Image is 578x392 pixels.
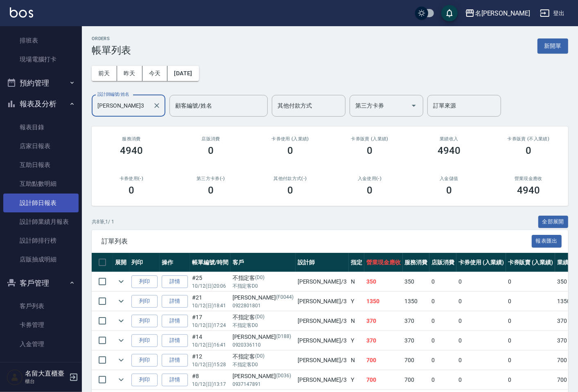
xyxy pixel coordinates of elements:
td: 0 [429,272,456,291]
a: 新開單 [537,42,568,50]
button: 列印 [131,374,158,386]
td: 350 [403,272,430,291]
h2: 入金使用(-) [340,176,400,181]
td: [PERSON_NAME] /3 [296,272,349,291]
td: #8 [190,370,230,390]
h2: 入金儲值 [419,176,479,181]
td: 0 [456,351,506,370]
button: expand row [115,354,127,366]
img: Person [7,369,23,385]
h3: 0 [287,145,293,156]
a: 報表匯出 [532,237,562,245]
h3: 0 [208,145,214,156]
button: 列印 [131,334,158,347]
td: #12 [190,351,230,370]
h3: 0 [446,185,452,196]
td: 0 [429,351,456,370]
td: 0 [456,370,506,390]
button: 預約管理 [3,72,79,94]
a: 客戶列表 [3,297,79,315]
button: 列印 [131,354,158,367]
a: 入金管理 [3,335,79,354]
h2: 卡券販賣 (不入業績) [499,136,558,142]
p: 10/12 (日) 20:06 [192,282,228,290]
td: 0 [429,292,456,311]
th: 店販消費 [429,253,456,272]
a: 詳情 [162,334,188,347]
th: 帳單編號/時間 [190,253,230,272]
th: 卡券使用 (入業績) [456,253,506,272]
td: [PERSON_NAME] /3 [296,311,349,331]
p: 10/12 (日) 16:41 [192,341,228,349]
td: 0 [456,272,506,291]
th: 服務消費 [403,253,430,272]
td: 0 [456,331,506,350]
button: save [441,5,458,21]
div: 不指定客 [233,352,294,361]
button: 名[PERSON_NAME] [462,5,533,22]
a: 報表目錄 [3,118,79,137]
h3: 0 [526,145,531,156]
a: 互助日報表 [3,155,79,174]
td: 0 [506,370,555,390]
p: 10/12 (日) 17:24 [192,322,228,329]
h3: 0 [367,185,373,196]
button: expand row [115,374,127,386]
td: 350 [364,272,403,291]
td: #14 [190,331,230,350]
p: (D188) [276,333,291,341]
h3: 0 [287,185,293,196]
td: 700 [403,370,430,390]
td: 700 [364,370,403,390]
h3: 帳單列表 [92,45,131,56]
td: N [349,351,364,370]
td: #21 [190,292,230,311]
button: Open [407,99,420,112]
img: Logo [10,7,33,18]
td: 0 [506,331,555,350]
td: 1350 [403,292,430,311]
p: 10/12 (日) 15:28 [192,361,228,368]
a: 店販抽成明細 [3,250,79,269]
button: 列印 [131,315,158,327]
h3: 服務消費 [102,136,161,142]
button: 報表匯出 [532,235,562,248]
p: (D036) [276,372,291,381]
div: 名[PERSON_NAME] [475,8,530,18]
td: 0 [429,311,456,331]
p: 0937147891 [233,381,294,388]
div: [PERSON_NAME] [233,372,294,381]
td: 0 [429,331,456,350]
span: 訂單列表 [102,237,532,246]
th: 操作 [160,253,190,272]
p: 櫃台 [25,378,67,385]
button: 列印 [131,275,158,288]
button: 報表及分析 [3,93,79,115]
button: expand row [115,315,127,327]
th: 列印 [129,253,160,272]
td: 0 [429,370,456,390]
h2: 其他付款方式(-) [260,176,320,181]
h2: 店販消費 [181,136,241,142]
td: 700 [403,351,430,370]
h3: 0 [129,185,134,196]
td: 370 [364,331,403,350]
button: expand row [115,295,127,307]
td: [PERSON_NAME] /3 [296,370,349,390]
td: 0 [456,292,506,311]
p: 不指定客D0 [233,322,294,329]
a: 詳情 [162,275,188,288]
p: (F0044) [276,293,294,302]
a: 卡券管理 [3,315,79,334]
a: 詳情 [162,374,188,386]
td: 0 [506,351,555,370]
th: 指定 [349,253,364,272]
button: 前天 [92,66,117,81]
td: Y [349,370,364,390]
h2: ORDERS [92,36,131,41]
td: 0 [456,311,506,331]
button: expand row [115,334,127,347]
a: 現場電腦打卡 [3,50,79,69]
p: (D0) [255,352,264,361]
td: 0 [506,311,555,331]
